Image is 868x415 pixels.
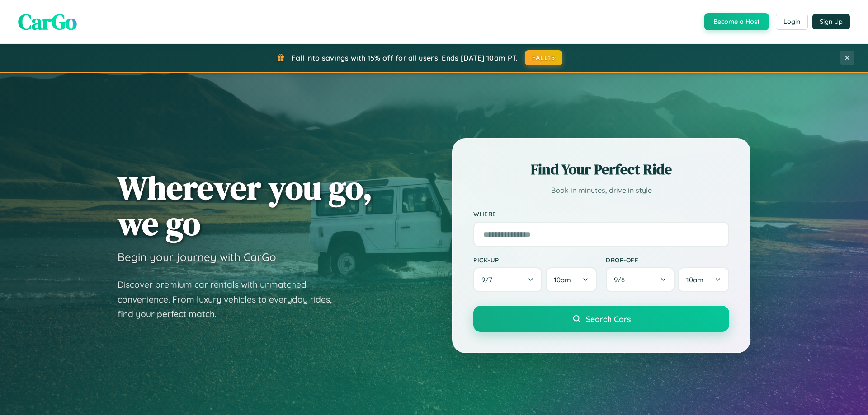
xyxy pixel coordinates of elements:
[525,50,563,65] button: FALL15
[473,267,542,292] button: 9/7
[554,275,571,284] span: 10am
[473,159,729,179] h2: Find Your Perfect Ride
[18,7,77,37] span: CarGo
[118,250,276,264] h3: Begin your journey with CarGo
[686,275,703,284] span: 10am
[118,170,373,241] h1: Wherever you go, we go
[473,306,729,332] button: Search Cars
[614,275,629,284] span: 9 / 8
[481,275,497,284] span: 9 / 7
[473,184,729,197] p: Book in minutes, drive in style
[292,53,518,62] span: Fall into savings with 15% off for all users! Ends [DATE] 10am PT.
[704,13,769,30] button: Become a Host
[118,277,344,322] p: Discover premium car rentals with unmatched convenience. From luxury vehicles to everyday rides, ...
[678,267,729,292] button: 10am
[606,256,729,264] label: Drop-off
[546,267,597,292] button: 10am
[586,314,631,324] span: Search Cars
[776,14,808,30] button: Login
[812,14,850,29] button: Sign Up
[473,210,729,218] label: Where
[606,267,675,292] button: 9/8
[473,256,597,264] label: Pick-up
